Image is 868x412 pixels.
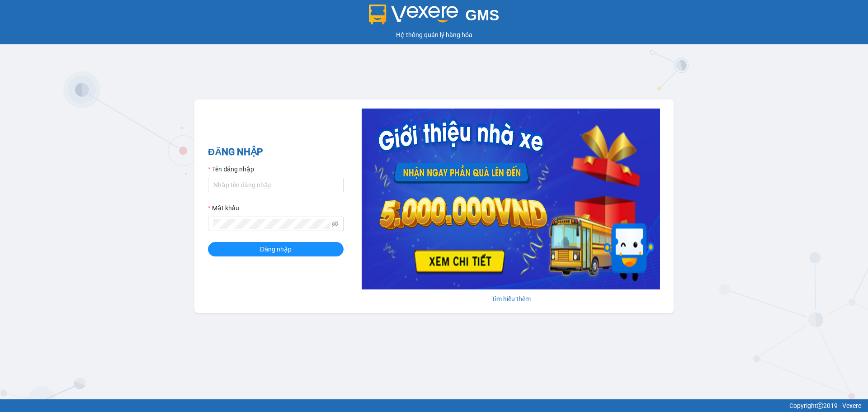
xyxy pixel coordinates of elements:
div: Copyright 2019 - Vexere [7,401,861,411]
h2: ĐĂNG NHẬP [208,145,344,160]
span: eye-invisible [332,221,338,227]
label: Mật khẩu [208,203,239,213]
span: GMS [465,7,499,24]
span: copyright [817,403,823,409]
span: Đăng nhập [260,244,292,254]
a: GMS [369,14,500,21]
div: Hệ thống quản lý hàng hóa [2,30,866,40]
input: Mật khẩu [213,219,330,229]
input: Tên đăng nhập [208,178,344,192]
div: Tìm hiểu thêm [362,294,660,304]
button: Đăng nhập [208,242,344,256]
img: logo 2 [369,5,458,24]
img: banner-0 [362,109,660,289]
label: Tên đăng nhập [208,164,254,174]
